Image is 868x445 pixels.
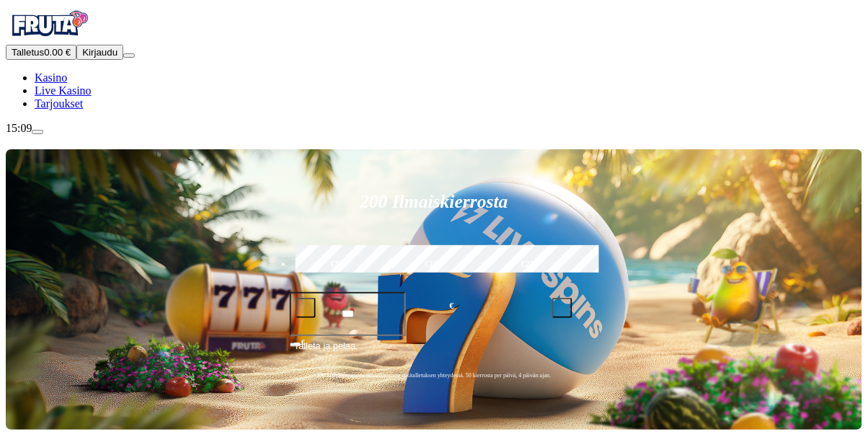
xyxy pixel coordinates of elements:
[35,71,67,84] a: Kasino
[32,130,43,134] button: live-chat
[123,53,135,58] button: menu
[44,47,71,58] span: 0.00 €
[450,299,454,313] span: €
[76,45,123,60] button: Kirjaudu
[552,298,572,318] button: plus icon
[389,243,480,285] label: €150
[35,97,83,110] a: Tarjoukset
[6,45,76,60] button: Talletusplus icon0.00 €
[6,71,862,110] nav: Main menu
[6,6,862,110] nav: Primary
[6,32,92,44] a: Fruta
[82,47,118,58] span: Kirjaudu
[290,338,578,366] button: Talleta ja pelaa
[35,84,92,97] a: Live Kasino
[292,243,384,285] label: €50
[484,243,576,285] label: €250
[294,339,355,365] span: Talleta ja pelaa
[12,47,44,58] span: Talletus
[6,122,32,134] span: 15:09
[6,6,92,42] img: Fruta
[296,298,316,318] button: minus icon
[301,338,306,346] span: €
